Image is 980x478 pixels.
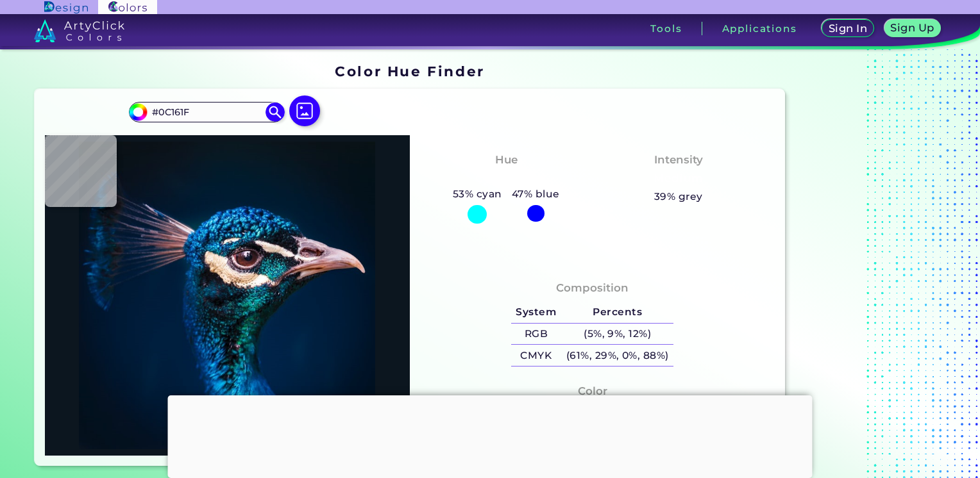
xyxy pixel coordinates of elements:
img: icon picture [289,95,320,126]
h3: Medium [648,171,709,186]
h5: Sign Up [890,22,936,33]
h5: (5%, 9%, 12%) [561,324,673,345]
img: ArtyClick Design logo [44,1,87,13]
h5: RGB [511,324,561,345]
h5: 53% cyan [448,186,507,202]
h4: Hue [495,151,518,169]
h4: Intensity [654,151,703,169]
h5: System [511,302,561,323]
h4: Composition [556,279,629,297]
h4: Color [578,382,607,400]
iframe: Advertisement [790,59,950,471]
h5: (61%, 29%, 0%, 88%) [561,345,673,366]
img: img_pavlin.jpg [51,142,403,449]
iframe: Advertisement [168,395,813,475]
a: Sign In [820,19,875,38]
h5: Sign In [827,23,868,34]
h3: Applications [722,24,797,33]
h5: CMYK [511,345,561,366]
h5: Percents [561,302,673,323]
input: type color.. [147,103,266,120]
img: icon search [266,103,285,122]
h5: 39% grey [654,188,703,205]
img: logo_artyclick_colors_white.svg [34,19,124,42]
h1: Color Hue Finder [335,62,484,81]
h5: 47% blue [507,186,564,202]
h3: Tools [650,24,682,33]
h3: Cyan-Blue [470,171,543,186]
a: Sign Up [883,19,942,38]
